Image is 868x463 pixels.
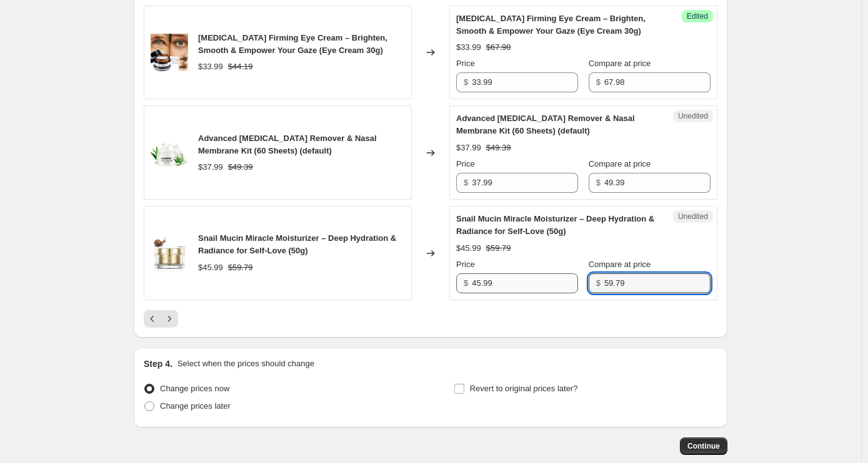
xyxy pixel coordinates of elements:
[228,61,253,73] strike: $44.19
[464,278,468,288] span: $
[151,235,188,272] img: 1880852431573_80x.jpg
[160,401,231,411] span: Change prices later
[464,178,468,187] span: $
[486,41,511,54] strike: $67.98
[680,437,727,455] button: Continue
[456,41,481,54] div: $33.99
[144,310,161,328] button: Previous
[198,261,223,274] div: $45.99
[596,278,601,288] span: $
[198,134,377,155] span: Advanced [MEDICAL_DATA] Remover & Nasal Membrane Kit (60 Sheets) (default)
[456,159,475,168] span: Price
[589,159,651,168] span: Compare at price
[456,260,475,269] span: Price
[486,142,511,154] strike: $49.39
[596,178,601,187] span: $
[687,441,720,451] span: Continue
[198,61,223,73] div: $33.99
[456,214,654,236] span: Snail Mucin Miracle Moisturizer – Deep Hydration & Radiance for Self-Love (50g)
[470,384,578,393] span: Revert to original prices later?
[456,142,481,154] div: $37.99
[198,33,387,55] span: [MEDICAL_DATA] Firming Eye Cream – Brighten, Smooth & Empower Your Gaze (Eye Cream 30g)
[228,161,253,173] strike: $49.39
[177,358,314,370] p: Select when the prices should change
[687,11,708,21] span: Edited
[228,261,253,274] strike: $59.79
[589,59,651,68] span: Compare at price
[678,212,708,222] span: Unedited
[486,242,511,255] strike: $59.79
[456,14,646,36] span: [MEDICAL_DATA] Firming Eye Cream – Brighten, Smooth & Empower Your Gaze (Eye Cream 30g)
[464,77,468,87] span: $
[144,358,172,370] h2: Step 4.
[161,310,178,328] button: Next
[160,384,229,393] span: Change prices now
[144,310,178,328] nav: Pagination
[678,111,708,121] span: Unedited
[151,134,188,172] img: 4167061356547_80x.jpg
[151,34,188,71] img: c6bcd781-2ce8-4bc8-9aa4-ab8f4a8c7eda_trans_80x.jpg
[456,114,635,135] span: Advanced [MEDICAL_DATA] Remover & Nasal Membrane Kit (60 Sheets) (default)
[456,242,481,255] div: $45.99
[198,161,223,173] div: $37.99
[456,59,475,68] span: Price
[596,77,601,87] span: $
[198,233,396,255] span: Snail Mucin Miracle Moisturizer – Deep Hydration & Radiance for Self-Love (50g)
[589,260,651,269] span: Compare at price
